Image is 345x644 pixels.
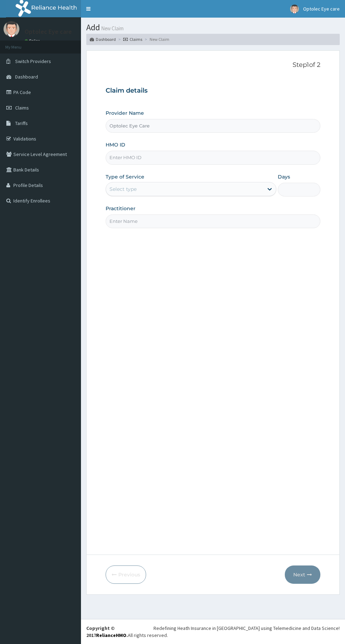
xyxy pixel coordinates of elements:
img: User Image [4,21,19,37]
label: Days [278,173,290,180]
input: Enter Name [106,214,320,228]
a: RelianceHMO [96,632,126,638]
a: Dashboard [90,36,116,42]
span: Optolec Eye care [303,6,340,12]
p: Optolec Eye care [25,29,72,35]
label: Type of Service [106,173,144,180]
label: HMO ID [106,141,125,148]
label: Provider Name [106,110,144,117]
a: Online [25,38,42,43]
h3: Claim details [106,87,320,95]
div: Redefining Heath Insurance in [GEOGRAPHIC_DATA] using Telemedicine and Data Science! [153,625,340,632]
footer: All rights reserved. [81,619,345,644]
span: Claims [15,105,29,111]
span: Dashboard [15,74,38,80]
img: User Image [290,5,299,13]
h1: Add [86,23,340,32]
div: Select type [109,186,137,193]
button: Next [285,565,320,584]
input: Enter HMO ID [106,151,320,164]
a: Claims [123,36,142,42]
li: New Claim [143,36,169,42]
span: Tariffs [15,120,28,126]
span: Switch Providers [15,58,51,64]
p: Step 1 of 2 [106,61,320,69]
small: New Claim [100,26,124,31]
strong: Copyright © 2017 . [86,625,128,638]
button: Previous [106,565,146,584]
label: Practitioner [106,205,136,212]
